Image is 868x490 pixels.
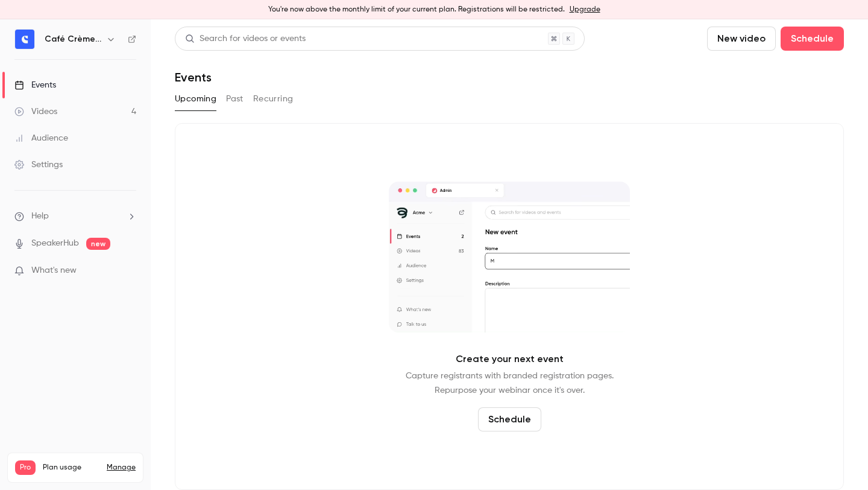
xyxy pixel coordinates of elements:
a: SpeakerHub [31,237,79,250]
button: Past [226,89,244,109]
div: Settings [14,159,63,171]
h1: Events [175,70,212,84]
button: Upcoming [175,89,216,109]
div: Videos [14,106,57,118]
div: Audience [14,132,68,144]
span: What's new [31,264,77,277]
h6: Café Crème Club [45,33,101,45]
div: Search for videos or events [185,33,306,45]
span: new [86,238,110,250]
div: Events [14,79,56,91]
a: Manage [107,463,136,472]
p: Capture registrants with branded registration pages. Repurpose your webinar once it's over. [406,369,614,398]
li: help-dropdown-opener [14,210,136,223]
button: Schedule [781,27,844,51]
img: Café Crème Club [15,30,34,49]
span: Pro [15,460,36,475]
p: Create your next event [456,352,564,366]
span: Help [31,210,49,223]
a: Upgrade [570,5,600,14]
button: New video [707,27,776,51]
span: Plan usage [43,463,99,472]
button: Recurring [253,89,294,109]
button: Schedule [478,407,541,431]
